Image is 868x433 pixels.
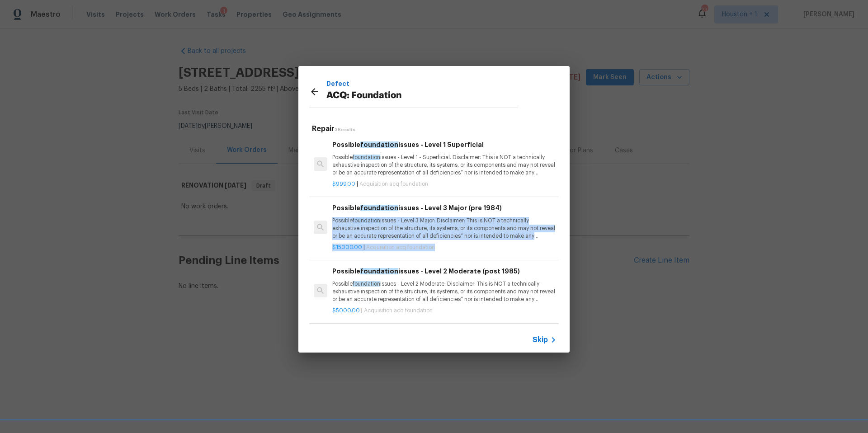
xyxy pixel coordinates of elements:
[360,205,398,211] span: foundation
[366,245,435,250] span: Acquisition acq foundation
[360,141,398,148] span: foundation
[360,268,398,274] span: foundation
[332,154,557,177] p: Possible issues - Level 1 - Superficial. Disclaimer: This is NOT a technically exhaustive inspect...
[332,203,557,213] h6: Possible issues - Level 3 Major (pre 1984)
[332,244,557,251] p: |
[312,124,559,134] h5: Repair
[332,180,557,188] p: |
[359,181,428,187] span: Acquisition acq foundation
[353,155,380,160] span: foundation
[332,245,362,250] span: $15000.00
[326,79,518,89] p: Defect
[332,266,557,276] h6: Possible issues - Level 2 Moderate (post 1985)
[332,307,557,315] p: |
[533,335,548,344] span: Skip
[332,140,557,150] h6: Possible issues - Level 1 Superficial
[332,308,360,313] span: $5000.00
[332,280,557,303] p: Possible issues - Level 2 Moderate: Disclaimer: This is NOT a technically exhaustive inspection o...
[326,89,518,103] p: ACQ: Foundation
[353,281,380,287] span: foundation
[353,218,380,223] span: foundation
[364,308,433,313] span: Acquisition acq foundation
[332,181,355,187] span: $999.00
[335,127,355,132] span: 3 Results
[332,217,557,240] p: Possible issues - Level 3 Major: Disclaimer: This is NOT a technically exhaustive inspection of t...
